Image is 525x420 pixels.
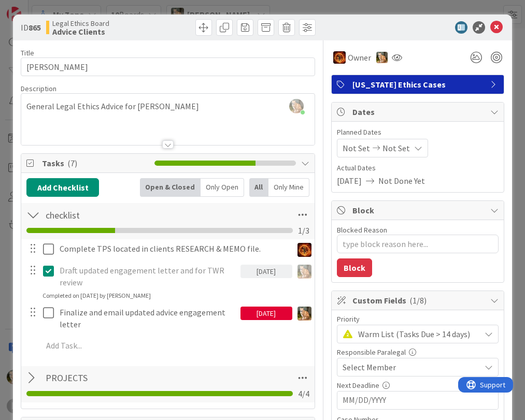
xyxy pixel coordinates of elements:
span: Tasks [42,157,149,169]
img: 617TWEHl5XwwB3fhoy6HJHj7GUoNkcMJ.jpeg [289,99,304,113]
span: Planned Dates [337,127,499,138]
span: ( 1/8 ) [409,295,427,306]
span: Warm List (Tasks Due > 14 days) [358,327,475,341]
span: Actual Dates [337,163,499,173]
div: All [249,178,268,197]
img: SB [376,52,388,63]
p: Finalize and email updated advice engagement letter [60,307,236,330]
label: Blocked Reason [337,225,387,235]
p: Draft updated engagement letter and for TWR review [60,265,236,288]
span: Not Set [343,142,370,154]
div: Only Mine [268,178,309,197]
input: Add Checklist... [42,206,228,224]
p: Complete TPS located in clients RESEARCH & MEMO file. [60,243,288,255]
p: General Legal Ethics Advice for [PERSON_NAME] [26,100,309,112]
span: [US_STATE] Ethics Cases [352,78,485,91]
span: Owner [348,51,371,64]
input: type card name here... [21,57,315,76]
span: Not Set [382,142,410,154]
span: Select Member [343,361,396,373]
span: 4 / 4 [298,387,309,400]
button: Block [337,258,372,277]
span: Not Done Yet [378,175,425,187]
span: ID [21,21,41,34]
div: Open & Closed [140,178,201,197]
span: Dates [352,106,485,118]
span: Block [352,204,485,216]
span: Custom Fields [352,294,485,307]
span: 1 / 3 [298,224,309,237]
img: SB [297,307,311,321]
span: Description [21,84,56,93]
b: 865 [29,22,41,33]
input: Add Checklist... [42,369,228,387]
span: Support [22,2,47,14]
img: SB [297,265,311,279]
label: Title [21,48,34,57]
input: MM/DD/YYYY [343,392,493,409]
div: Next Deadline [337,382,499,389]
button: Add Checklist [26,178,99,197]
div: [DATE] [240,307,292,320]
span: ( 7 ) [67,158,77,168]
span: Legal Ethics Board [52,19,109,27]
div: Completed on [DATE] by [PERSON_NAME] [42,291,151,300]
b: Advice Clients [52,27,109,36]
div: [DATE] [240,265,292,278]
div: Responsible Paralegal [337,349,499,356]
div: Priority [337,315,499,323]
img: TR [333,51,346,64]
img: TR [297,243,311,257]
span: [DATE] [337,175,362,187]
div: Only Open [201,178,244,197]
